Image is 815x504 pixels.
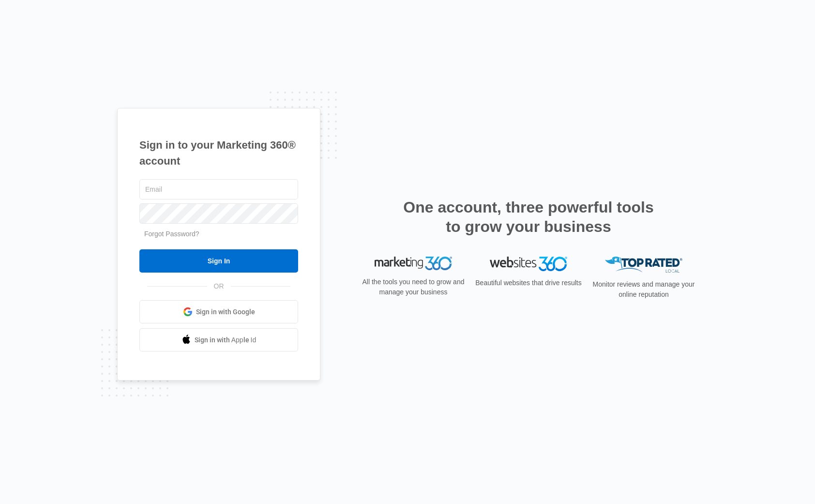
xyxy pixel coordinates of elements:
p: All the tools you need to grow and manage your business [359,277,468,297]
p: Beautiful websites that drive results [474,278,583,288]
img: Marketing 360 [375,257,452,270]
input: Email [139,179,298,199]
a: Sign in with Google [139,300,298,323]
p: Monitor reviews and manage your online reputation [589,279,698,300]
img: Websites 360 [490,257,567,271]
span: OR [207,281,231,291]
img: Top Rated Local [605,257,682,273]
span: Sign in with Apple Id [195,335,257,345]
span: Sign in with Google [196,307,255,317]
h2: One account, three powerful tools to grow your business [400,198,657,236]
input: Sign In [139,249,298,273]
h1: Sign in to your Marketing 360® account [139,137,298,169]
a: Sign in with Apple Id [139,328,298,351]
a: Forgot Password? [144,230,199,238]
